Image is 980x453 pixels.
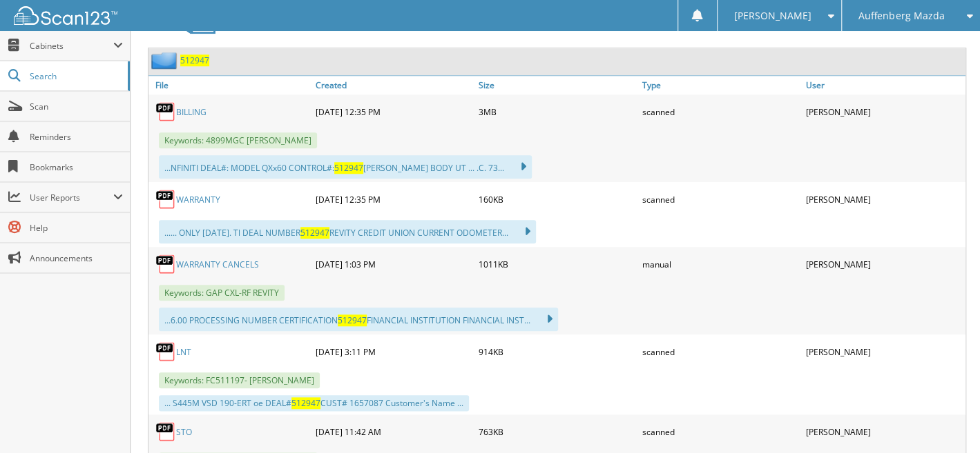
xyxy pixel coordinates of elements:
img: folder2.png [151,52,180,69]
div: [DATE] 1:03 PM [312,250,476,278]
div: scanned [639,418,803,445]
div: ...6.00 PROCESSING NUMBER CERTIFICATION FINANCIAL INSTITUTION FINANCIAL INST... [159,308,558,331]
img: PDF.png [155,189,176,210]
div: [PERSON_NAME] [802,98,965,125]
div: manual [639,250,803,278]
div: 160KB [475,185,639,213]
span: 512947 [334,162,363,174]
a: Size [475,76,639,94]
span: Bookmarks [30,161,123,173]
div: 763KB [475,418,639,445]
a: WARRANTY CANCELS [176,259,259,270]
a: STO [176,426,192,438]
div: 1011KB [475,250,639,278]
span: Announcements [30,252,123,264]
span: Keywords: GAP CXL-RF REVITY [159,285,285,301]
span: 512947 [300,227,329,239]
span: Keywords: 4899MGC [PERSON_NAME] [159,132,317,148]
a: 512947 [180,54,209,66]
div: ...NFINITI DEAL#: MODEL QXx60 CONTROL#: [PERSON_NAME] BODY UT ... .C. 73... [159,155,532,179]
span: Search [30,70,121,82]
span: Keywords: FC511197- [PERSON_NAME] [159,372,320,388]
span: 512947 [291,397,320,409]
span: [PERSON_NAME] [734,12,811,20]
div: 914KB [475,338,639,365]
div: [DATE] 12:35 PM [312,185,476,213]
div: [DATE] 3:11 PM [312,338,476,365]
div: [PERSON_NAME] [802,185,965,213]
div: [DATE] 11:42 AM [312,418,476,445]
div: scanned [639,338,803,365]
img: PDF.png [155,421,176,442]
img: PDF.png [155,341,176,362]
span: Help [30,222,123,234]
div: [PERSON_NAME] [802,418,965,445]
span: Reminders [30,131,123,143]
a: User [802,76,965,94]
img: PDF.png [155,101,176,122]
img: PDF.png [155,254,176,274]
span: Auffenberg Mazda [858,12,944,20]
div: ...... ONLY [DATE]. Tl DEAL NUMBER REVITY CREDIT UNION CURRENT ODOMETER... [159,220,536,243]
div: ... S445M VSD 190-ERT oe DEAL# CUST# 1657087 Customer's Name ... [159,395,469,411]
a: File [148,76,312,94]
div: [PERSON_NAME] [802,338,965,365]
div: scanned [639,98,803,125]
img: scan123-logo-white.svg [14,6,117,25]
a: WARRANTY [176,194,220,205]
a: BILLING [176,106,206,118]
a: Created [312,76,476,94]
span: User Reports [30,192,113,203]
div: 3MB [475,98,639,125]
div: [PERSON_NAME] [802,250,965,278]
span: Cabinets [30,40,113,52]
a: LNT [176,346,191,358]
span: 512947 [338,314,367,326]
a: Type [639,76,803,94]
span: Scan [30,101,123,112]
div: scanned [639,185,803,213]
div: [DATE] 12:35 PM [312,98,476,125]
